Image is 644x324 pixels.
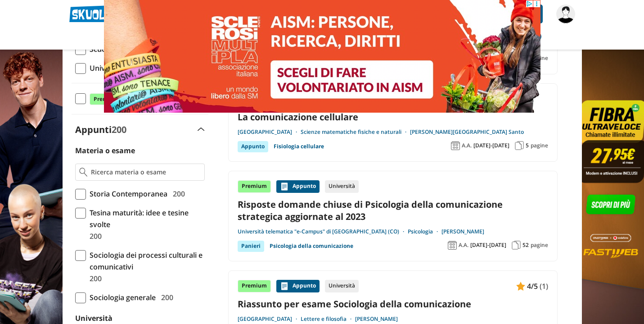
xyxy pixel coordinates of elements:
[238,228,408,235] a: Università telematica "e-Campus" di [GEOGRAPHIC_DATA] (CO)
[276,280,320,292] div: Appunto
[301,315,355,323] a: Lettere e filosofia
[459,242,468,249] span: A.A.
[86,292,156,303] span: Sociologia generale
[86,230,102,242] span: 200
[526,142,529,149] span: 5
[158,292,173,303] span: 200
[527,280,538,292] span: 4/5
[112,123,126,136] span: 200
[301,128,410,136] a: Scienze matematiche fisiche e naturali
[280,182,289,191] img: Appunti contenuto
[86,207,205,230] span: Tesina maturità: idee e tesine svolte
[408,228,441,235] a: Psicologia
[325,180,359,193] div: Università
[238,111,548,123] a: La comunicazione cellulare
[238,141,268,152] div: Appunto
[238,298,548,310] a: Riassunto per esame Sociologia della comunicazione
[198,128,205,131] img: Apri e chiudi sezione
[79,168,88,177] img: Ricerca materia o esame
[238,315,301,323] a: [GEOGRAPHIC_DATA]
[238,198,548,223] a: Risposte domande chiuse di Psicologia della comunicazione strategica aggiornate al 2023
[169,188,185,200] span: 200
[448,241,457,250] img: Anno accademico
[531,142,548,149] span: pagine
[512,241,521,250] img: Pagine
[441,228,484,235] a: [PERSON_NAME]
[238,180,271,193] div: Premium
[410,128,524,136] a: [PERSON_NAME][GEOGRAPHIC_DATA] Santo
[86,188,167,200] span: Storia Contemporanea
[238,280,271,292] div: Premium
[75,146,135,155] label: Materia o esame
[238,241,264,251] div: Panieri
[274,141,324,152] a: Fisiologia cellulare
[516,282,525,291] img: Appunti contenuto
[470,242,506,249] span: [DATE]-[DATE]
[86,62,125,74] span: Università
[451,141,460,150] img: Anno accademico
[270,241,353,251] a: Psicologia della comunicazione
[473,142,509,149] span: [DATE]-[DATE]
[325,280,359,292] div: Università
[90,93,123,105] span: Premium
[86,273,102,284] span: 200
[75,313,113,323] label: Università
[238,128,301,136] a: [GEOGRAPHIC_DATA]
[556,5,575,23] img: martadibenedetto
[515,141,524,150] img: Pagine
[75,123,126,136] label: Appunti
[355,315,398,323] a: [PERSON_NAME]
[522,242,529,249] span: 52
[540,280,548,292] span: (1)
[91,168,200,177] input: Ricerca materia o esame
[86,249,205,273] span: Sociologia dei processi culturali e comunicativi
[462,142,472,149] span: A.A.
[280,282,289,291] img: Appunti contenuto
[276,180,320,193] div: Appunto
[531,242,548,249] span: pagine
